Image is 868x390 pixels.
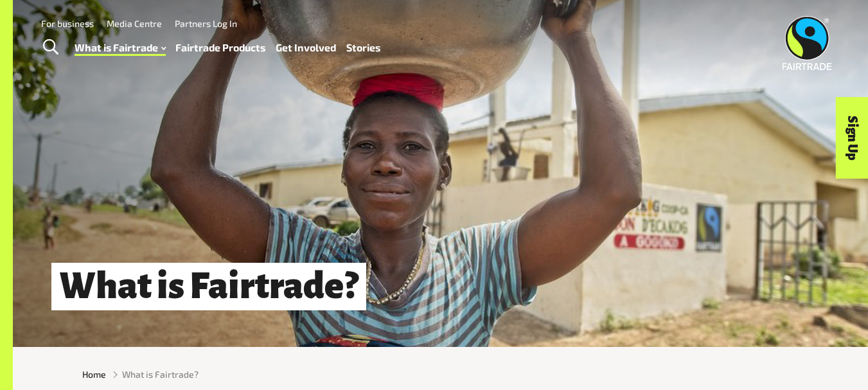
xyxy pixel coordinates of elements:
[783,16,832,70] img: Fairtrade Australia New Zealand logo
[175,39,265,57] a: Fairtrade Products
[51,263,366,310] h1: What is Fairtrade?
[276,39,336,57] a: Get Involved
[107,18,162,29] a: Media Centre
[122,368,199,381] span: What is Fairtrade?
[35,31,66,64] a: Toggle Search
[175,18,237,29] a: Partners Log In
[75,39,166,57] a: What is Fairtrade
[346,39,380,57] a: Stories
[41,18,94,29] a: For business
[82,368,106,381] a: Home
